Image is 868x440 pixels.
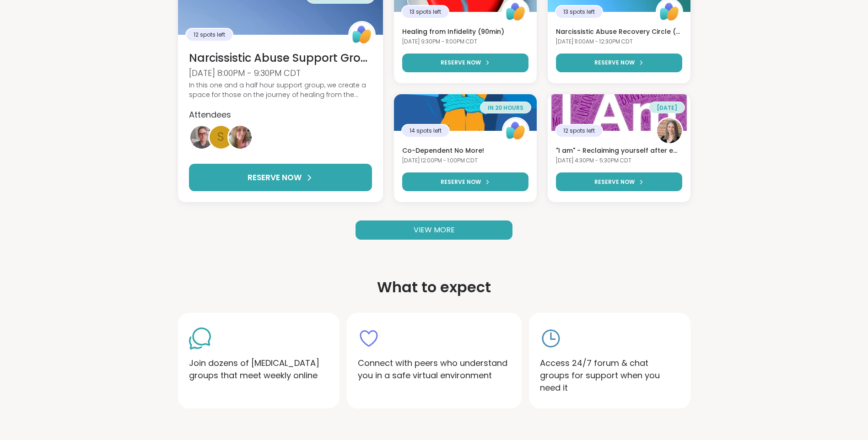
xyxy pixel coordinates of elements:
[556,54,682,72] button: RESERVE NOW
[377,276,491,298] h4: What to expect
[540,357,679,394] p: Access 24/7 forum & chat groups for support when you need it
[402,38,528,46] div: [DATE] 9:30PM - 11:00PM CDT
[190,126,213,149] img: zacharygh
[488,104,523,112] span: in 20 hours
[402,27,528,37] h3: Healing from Infidelity (90min)
[556,157,682,165] div: [DATE] 4:30PM - 5:30PM CDT
[556,38,682,46] div: [DATE] 11:00AM - 12:30PM CDT
[594,178,635,186] span: RESERVE NOW
[410,8,441,16] span: 13 spots left
[548,94,690,131] img: "I am" - Reclaiming yourself after emotional abuse
[441,59,481,67] span: RESERVE NOW
[217,128,224,146] span: S
[402,54,528,72] button: RESERVE NOW
[194,31,225,39] span: 12 spots left
[189,67,372,79] div: [DATE] 8:00PM - 9:30PM CDT
[248,172,302,184] span: RESERVE NOW
[402,172,528,191] button: RESERVE NOW
[503,118,528,143] img: ShareWell
[189,164,372,191] button: RESERVE NOW
[563,127,595,135] span: 12 spots left
[441,178,481,186] span: RESERVE NOW
[189,50,372,66] h3: Narcissistic Abuse Support Group (90min)
[358,357,511,381] p: Connect with peers who understand you in a safe virtual environment
[556,172,682,191] button: RESERVE NOW
[657,118,682,143] img: LaraN
[394,94,537,131] img: Co-Dependent No More!
[189,80,372,100] div: In this one and a half hour support group, we create a space for those on the journey of healing ...
[657,104,677,112] span: [DATE]
[356,220,512,240] a: VIEW MORE
[189,109,231,120] span: Attendees
[414,225,455,235] span: VIEW MORE
[350,22,374,47] img: ShareWell
[410,127,442,135] span: 14 spots left
[229,126,252,149] img: shannanwray
[556,27,682,37] h3: Narcissistic Abuse Recovery Circle (90min)
[402,157,528,165] div: [DATE] 12:00PM - 1:00PM CDT
[189,357,329,381] p: Join dozens of [MEDICAL_DATA] groups that meet weekly online
[594,59,635,67] span: RESERVE NOW
[563,8,595,16] span: 13 spots left
[402,146,528,156] h3: Co-Dependent No More!
[556,146,682,156] h3: "I am" - Reclaiming yourself after emotional abuse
